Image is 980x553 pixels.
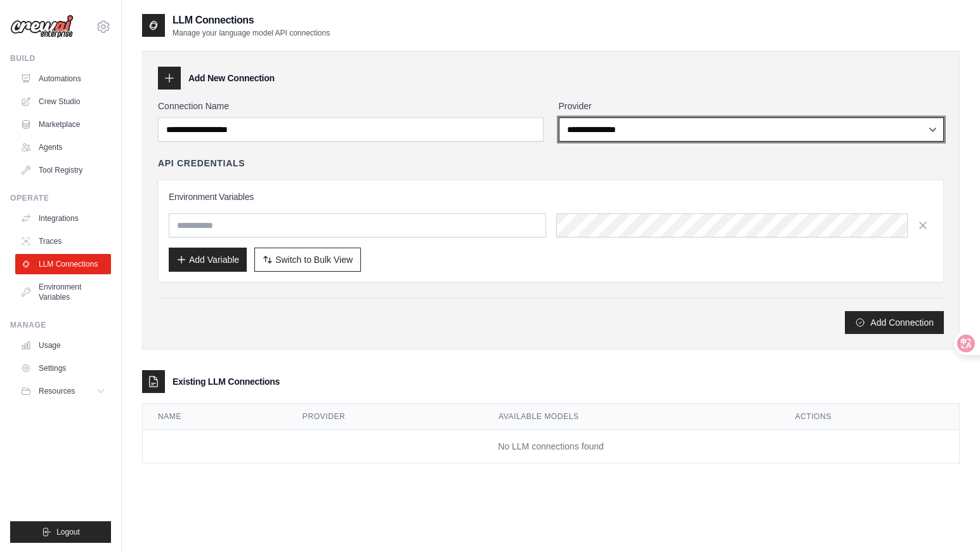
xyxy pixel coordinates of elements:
[15,231,111,251] a: Traces
[15,91,111,112] a: Crew Studio
[10,53,111,63] div: Build
[10,15,74,39] img: Logo
[173,375,280,388] h3: Existing LLM Connections
[15,160,111,180] a: Tool Registry
[15,254,111,274] a: LLM Connections
[483,404,780,430] th: Available Models
[158,157,245,170] h4: API Credentials
[10,193,111,203] div: Operate
[188,72,275,84] h3: Add New Connection
[254,248,361,272] button: Switch to Bulk View
[10,320,111,330] div: Manage
[15,381,111,401] button: Resources
[15,277,111,307] a: Environment Variables
[15,137,111,157] a: Agents
[559,100,944,112] label: Provider
[15,208,111,229] a: Integrations
[169,190,933,203] h3: Environment Variables
[173,13,330,28] h2: LLM Connections
[143,430,959,463] td: No LLM connections found
[143,404,287,430] th: Name
[287,404,483,430] th: Provider
[275,253,353,266] span: Switch to Bulk View
[39,386,75,396] span: Resources
[173,28,330,38] p: Manage your language model API connections
[15,335,111,356] a: Usage
[56,527,80,537] span: Logout
[169,248,247,272] button: Add Variable
[15,358,111,378] a: Settings
[845,311,944,334] button: Add Connection
[15,69,111,89] a: Automations
[10,521,111,543] button: Logout
[158,100,544,112] label: Connection Name
[15,114,111,135] a: Marketplace
[780,404,959,430] th: Actions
